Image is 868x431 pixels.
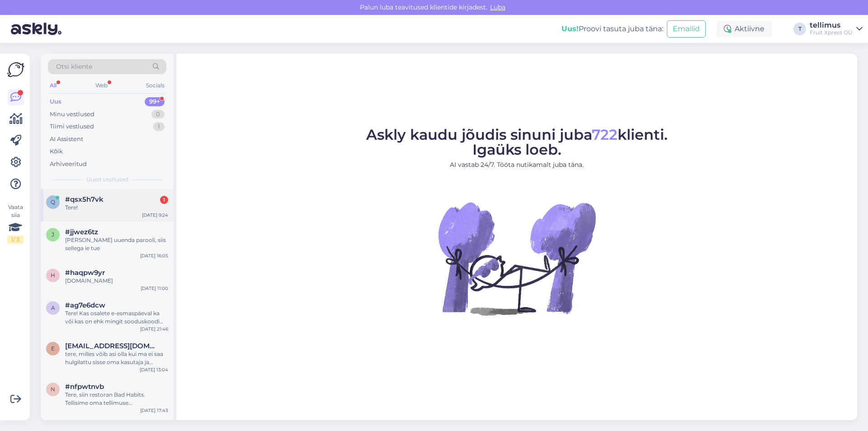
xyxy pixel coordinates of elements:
[51,272,55,279] span: h
[667,20,706,38] button: Emailid
[141,285,168,292] div: [DATE] 11:00
[51,304,55,311] span: a
[140,326,168,332] div: [DATE] 21:46
[51,199,55,205] span: q
[65,204,168,212] div: Tere!
[50,110,94,119] div: Minu vestlused
[65,195,104,204] span: #qsx5h7vk
[52,231,54,238] span: j
[50,97,61,106] div: Uus
[810,22,853,29] div: tellimus
[65,383,104,391] span: #nfpwtnvb
[145,97,165,106] div: 99+
[160,196,168,204] div: 1
[51,345,55,352] span: e
[65,350,168,366] div: tere, milles võib asi olla kui ma ei saa hulgilattu sisse oma kasutaja ja parooliga?
[142,212,168,218] div: [DATE] 9:24
[144,80,166,91] div: Socials
[140,366,168,373] div: [DATE] 13:04
[65,301,105,309] span: #ag7e6dcw
[717,21,772,37] div: Aktiivne
[366,126,668,158] span: Askly kaudu jõudis sinuni juba klienti. Igaüks loeb.
[50,135,83,144] div: AI Assistent
[7,203,24,244] div: Vaata siia
[561,24,663,34] div: Proovi tasuta juba täna:
[48,80,58,91] div: All
[94,80,109,91] div: Web
[810,22,863,36] a: tellimusFruit Xpress OÜ
[435,177,598,340] img: No Chat active
[56,62,92,71] span: Otsi kliente
[793,23,806,35] div: T
[50,147,63,156] div: Kõik
[592,126,618,143] span: 722
[153,122,165,131] div: 1
[140,407,168,414] div: [DATE] 17:43
[151,110,165,119] div: 0
[51,386,55,393] span: n
[50,122,94,131] div: Tiimi vestlused
[366,160,668,170] p: AI vastab 24/7. Tööta nutikamalt juba täna.
[140,252,168,259] div: [DATE] 16:05
[810,29,853,36] div: Fruit Xpress OÜ
[65,228,98,236] span: #jjwez6tz
[7,236,24,244] div: 1 / 3
[561,24,579,33] b: Uus!
[65,277,168,285] div: [DOMAIN_NAME]
[65,236,168,252] div: [PERSON_NAME] uuenda parooli, siis sellega ie tue
[7,61,24,78] img: Askly Logo
[65,342,159,350] span: elevant@elevant.ee
[50,160,87,169] div: Arhiveeritud
[65,269,105,277] span: #haqpw9yr
[487,3,508,11] span: Luba
[86,175,128,184] span: Uued vestlused
[65,309,168,326] div: Tere! Kas osalete e-esmaspäeval ka või kas on ehk mingit sooduskoodi jagada?
[65,391,168,407] div: Tere, siin restoran Bad Habits. Tellisime oma tellimuse [PERSON_NAME] 10-ks. Kell 12 helistasin k...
